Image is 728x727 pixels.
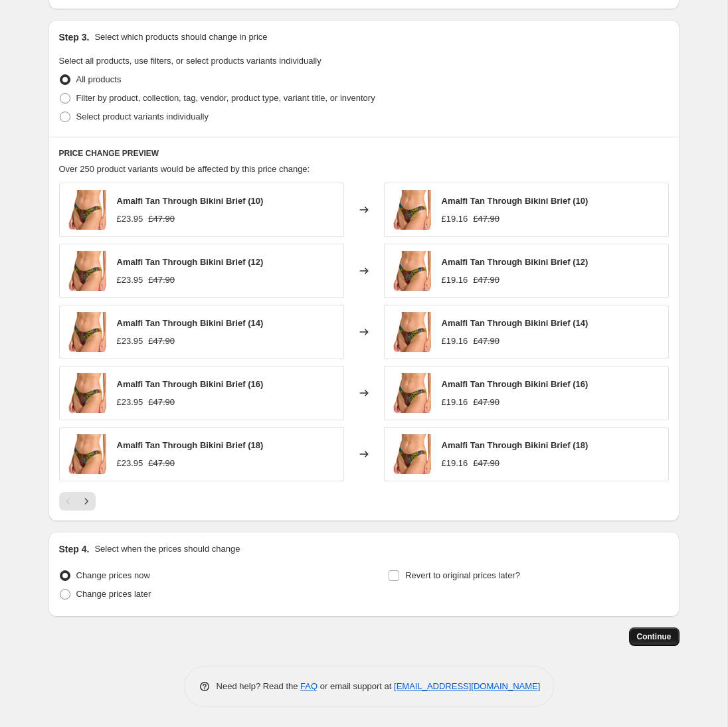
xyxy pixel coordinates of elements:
[117,458,143,468] span: £23.95
[59,56,321,66] span: Select all products, use filters, or select products variants individually
[76,74,122,84] span: All products
[442,275,468,285] span: £19.16
[66,373,106,413] img: Amalfi_Bikini_Brief_Thumb_9fb1bf4b-b581-4e46-a8aa-a6128650d20a_80x.jpg
[66,434,106,474] img: Amalfi_Bikini_Brief_Thumb_9fb1bf4b-b581-4e46-a8aa-a6128650d20a_80x.jpg
[77,492,96,511] button: Next
[59,542,90,556] h2: Step 4.
[117,336,143,346] span: £23.95
[300,681,318,691] a: FAQ
[391,434,431,474] img: Amalfi_Bikini_Brief_Thumb_9fb1bf4b-b581-4e46-a8aa-a6128650d20a_80x.jpg
[391,312,431,352] img: Amalfi_Bikini_Brief_Thumb_9fb1bf4b-b581-4e46-a8aa-a6128650d20a_80x.jpg
[442,214,468,224] span: £19.16
[442,257,589,267] span: Amalfi Tan Through Bikini Brief (12)
[94,542,240,556] p: Select when the prices should change
[637,631,672,642] span: Continue
[148,336,175,346] span: £47.90
[148,397,175,407] span: £47.90
[217,681,301,691] span: Need help? Read the
[66,312,106,352] img: Amalfi_Bikini_Brief_Thumb_9fb1bf4b-b581-4e46-a8aa-a6128650d20a_80x.jpg
[391,251,431,291] img: Amalfi_Bikini_Brief_Thumb_9fb1bf4b-b581-4e46-a8aa-a6128650d20a_80x.jpg
[117,214,143,224] span: £23.95
[117,275,143,285] span: £23.95
[442,440,589,450] span: Amalfi Tan Through Bikini Brief (18)
[629,627,680,646] button: Continue
[117,318,264,328] span: Amalfi Tan Through Bikini Brief (14)
[405,570,520,580] span: Revert to original prices later?
[76,570,150,580] span: Change prices now
[473,397,500,407] span: £47.90
[473,458,500,468] span: £47.90
[442,397,468,407] span: £19.16
[59,148,669,159] h6: PRICE CHANGE PREVIEW
[59,492,96,511] nav: Pagination
[117,397,143,407] span: £23.95
[117,379,264,389] span: Amalfi Tan Through Bikini Brief (16)
[473,336,500,346] span: £47.90
[117,257,264,267] span: Amalfi Tan Through Bikini Brief (12)
[76,589,151,599] span: Change prices later
[117,440,264,450] span: Amalfi Tan Through Bikini Brief (18)
[66,190,106,230] img: Amalfi_Bikini_Brief_Thumb_9fb1bf4b-b581-4e46-a8aa-a6128650d20a_80x.jpg
[442,458,468,468] span: £19.16
[473,275,500,285] span: £47.90
[391,190,431,230] img: Amalfi_Bikini_Brief_Thumb_9fb1bf4b-b581-4e46-a8aa-a6128650d20a_80x.jpg
[59,31,90,44] h2: Step 3.
[76,93,375,103] span: Filter by product, collection, tag, vendor, product type, variant title, or inventory
[148,275,175,285] span: £47.90
[76,112,209,121] span: Select product variants individually
[394,681,540,691] a: [EMAIL_ADDRESS][DOMAIN_NAME]
[442,336,468,346] span: £19.16
[442,318,589,328] span: Amalfi Tan Through Bikini Brief (14)
[59,164,310,174] span: Over 250 product variants would be affected by this price change:
[117,196,264,206] span: Amalfi Tan Through Bikini Brief (10)
[442,196,589,206] span: Amalfi Tan Through Bikini Brief (10)
[473,214,500,224] span: £47.90
[442,379,589,389] span: Amalfi Tan Through Bikini Brief (16)
[148,214,175,224] span: £47.90
[66,251,106,291] img: Amalfi_Bikini_Brief_Thumb_9fb1bf4b-b581-4e46-a8aa-a6128650d20a_80x.jpg
[148,458,175,468] span: £47.90
[94,31,267,44] p: Select which products should change in price
[391,373,431,413] img: Amalfi_Bikini_Brief_Thumb_9fb1bf4b-b581-4e46-a8aa-a6128650d20a_80x.jpg
[318,681,394,691] span: or email support at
